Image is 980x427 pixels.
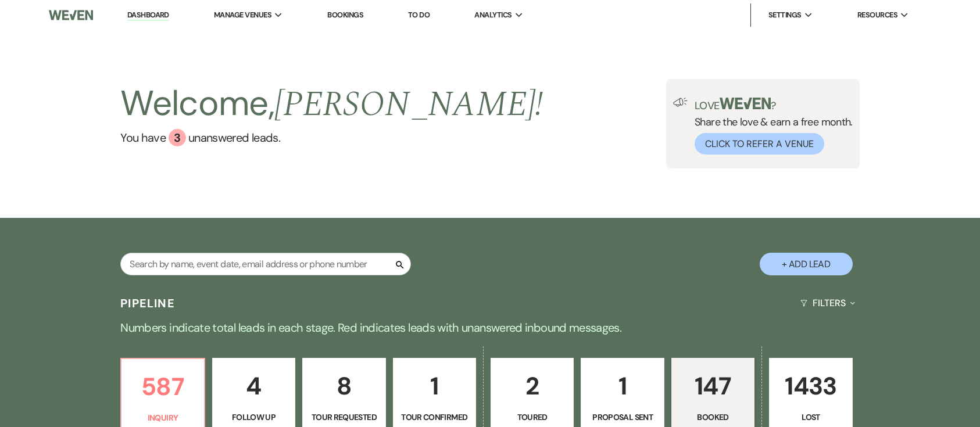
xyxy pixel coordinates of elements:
p: Inquiry [128,411,196,424]
input: Search by name, event date, email address or phone number [120,253,411,275]
span: Settings [768,9,802,21]
p: Follow Up [220,411,288,424]
img: Weven Logo [49,3,93,27]
p: Tour Confirmed [400,411,468,424]
p: 1 [400,367,468,406]
a: Bookings [327,10,363,20]
p: Proposal Sent [588,411,656,424]
p: Numbers indicate total leads in each stage. Red indicates leads with unanswered inbound messages. [71,318,909,337]
span: Resources [857,9,897,21]
div: Share the love & earn a free month. [688,98,853,155]
p: 147 [679,367,747,406]
a: To Do [408,10,430,20]
div: 3 [169,129,186,146]
p: 1433 [777,367,845,406]
span: Manage Venues [214,9,271,21]
p: 2 [498,367,566,406]
p: 1 [588,367,656,406]
span: [PERSON_NAME] ! [274,78,543,131]
p: Booked [679,411,747,424]
button: + Add Lead [760,253,853,275]
h3: Pipeline [120,295,175,311]
p: 587 [128,367,196,406]
button: Click to Refer a Venue [695,133,824,155]
p: Love ? [695,98,853,111]
img: weven-logo-green.svg [720,98,771,109]
img: loud-speaker-illustration.svg [673,98,688,107]
a: You have 3 unanswered leads. [120,129,543,146]
p: Toured [498,411,566,424]
p: 4 [220,367,288,406]
a: Dashboard [127,10,169,21]
p: Tour Requested [310,411,378,424]
p: 8 [310,367,378,406]
p: Lost [777,411,845,424]
h2: Welcome, [120,79,543,129]
span: Analytics [474,9,512,21]
button: Filters [796,288,859,318]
